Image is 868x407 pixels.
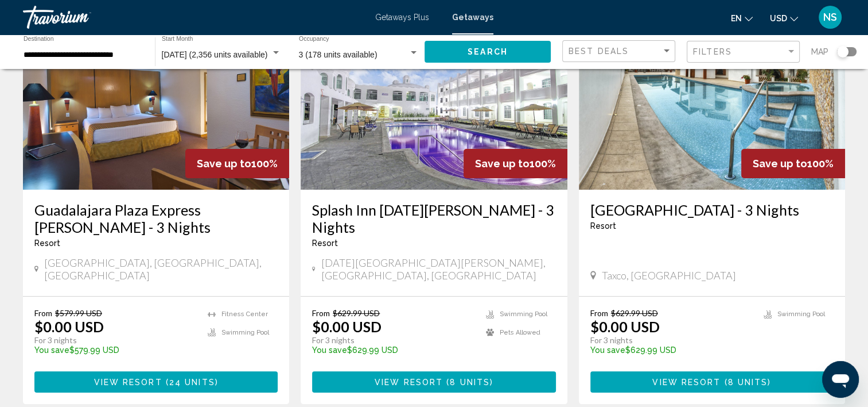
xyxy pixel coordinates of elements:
span: 24 units [169,378,215,387]
span: [DATE] (2,356 units available) [162,50,268,59]
span: You save [590,345,625,355]
a: Guadalajara Plaza Express [PERSON_NAME] - 3 Nights [34,201,278,236]
button: Search [425,41,551,62]
span: $629.99 USD [611,308,658,318]
span: Search [468,48,508,57]
span: View Resort [652,378,721,387]
span: Save up to [197,158,251,170]
span: From [34,308,52,318]
p: $0.00 USD [312,318,382,335]
span: From [590,308,608,318]
a: [GEOGRAPHIC_DATA] - 3 Nights [590,201,834,218]
span: Pets Allowed [500,329,540,336]
span: 8 units [450,378,490,387]
button: View Resort(8 units) [312,371,555,393]
span: ( ) [443,378,493,387]
p: $0.00 USD [590,318,660,335]
span: en [731,14,742,23]
span: Resort [312,239,338,248]
span: Swimming Pool [777,310,825,318]
p: $629.99 USD [590,345,752,355]
span: Swimming Pool [500,310,547,318]
span: Save up to [475,158,530,170]
span: Resort [590,221,616,231]
span: ( ) [721,378,771,387]
span: Save up to [753,158,807,170]
button: Filter [687,40,800,64]
a: Getaways Plus [375,13,429,22]
button: View Resort(8 units) [590,371,834,393]
p: For 3 nights [590,335,752,345]
span: Resort [34,239,60,248]
button: Change currency [770,10,798,26]
mat-select: Sort by [569,47,672,56]
div: 100% [741,149,845,178]
span: 3 (178 units available) [299,50,377,59]
div: 100% [464,149,567,178]
p: For 3 nights [312,335,474,345]
span: Taxco, [GEOGRAPHIC_DATA] [602,269,736,282]
span: Fitness Center [221,310,268,318]
a: Splash Inn [DATE][PERSON_NAME] - 3 Nights [312,201,555,236]
a: Getaways [452,13,493,22]
span: You save [34,345,69,355]
span: NS [823,11,837,23]
button: User Menu [815,5,845,29]
span: View Resort [375,378,443,387]
img: RB75I01X.jpg [23,6,289,190]
span: You save [312,345,347,355]
p: $579.99 USD [34,345,196,355]
span: Swimming Pool [221,329,269,336]
div: 100% [185,149,289,178]
img: DZ06E01X.jpg [301,6,567,190]
p: $0.00 USD [34,318,104,335]
span: Filters [693,47,732,56]
span: Map [811,44,828,60]
span: ( ) [162,378,219,387]
span: [GEOGRAPHIC_DATA], [GEOGRAPHIC_DATA], [GEOGRAPHIC_DATA] [44,256,278,282]
button: View Resort(24 units) [34,371,278,393]
span: USD [770,14,787,23]
button: Change language [731,10,753,26]
span: View Resort [94,378,162,387]
p: $629.99 USD [312,345,474,355]
span: $579.99 USD [55,308,102,318]
iframe: Button to launch messaging window [822,361,859,398]
a: Travorium [23,6,364,29]
span: $629.99 USD [333,308,380,318]
span: Best Deals [569,47,629,56]
span: [DATE][GEOGRAPHIC_DATA][PERSON_NAME], [GEOGRAPHIC_DATA], [GEOGRAPHIC_DATA] [321,256,556,282]
img: DT28O01X.jpg [579,6,845,190]
span: 8 units [728,378,768,387]
span: From [312,308,330,318]
p: For 3 nights [34,335,196,345]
